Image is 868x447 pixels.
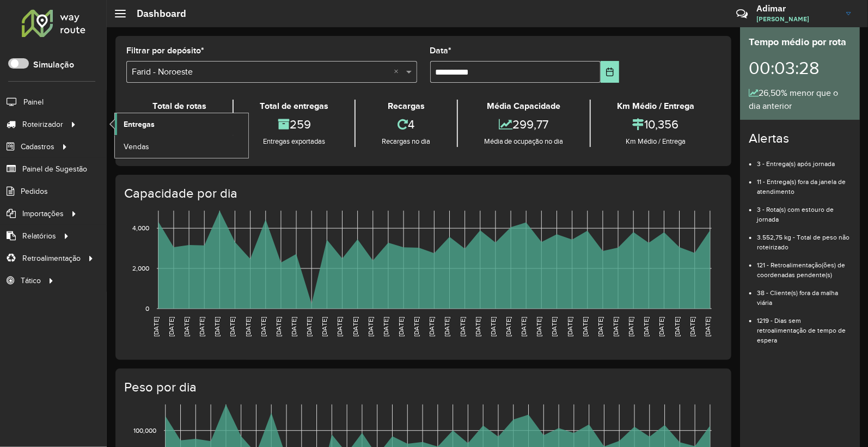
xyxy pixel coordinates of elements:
[236,136,352,147] div: Entregas exportadas
[749,35,851,50] div: Tempo médio por rota
[757,308,851,345] li: 1219 - Dias sem retroalimentação de tempo de espera
[275,317,282,336] text: [DATE]
[367,317,374,336] text: [DATE]
[444,317,451,336] text: [DATE]
[129,100,230,113] div: Total de rotas
[756,14,838,24] span: [PERSON_NAME]
[394,65,404,78] span: Clear all
[461,100,587,113] div: Média Capacidade
[627,317,634,336] text: [DATE]
[152,317,160,336] text: [DATE]
[290,317,297,336] text: [DATE]
[490,317,497,336] text: [DATE]
[674,317,681,336] text: [DATE]
[198,317,205,336] text: [DATE]
[126,8,186,20] h2: Dashboard
[594,100,718,113] div: Km Médio / Entrega
[22,230,56,242] span: Relatórios
[22,163,87,175] span: Painel de Sugestão
[115,113,248,135] a: Entregas
[505,317,512,336] text: [DATE]
[358,136,454,147] div: Recargas no dia
[461,136,587,147] div: Média de ocupação no dia
[358,113,454,136] div: 4
[126,44,204,57] label: Filtrar por depósito
[536,317,543,336] text: [DATE]
[582,317,589,336] text: [DATE]
[352,317,359,336] text: [DATE]
[597,317,604,336] text: [DATE]
[22,119,63,130] span: Roteirizador
[612,317,619,336] text: [DATE]
[520,317,527,336] text: [DATE]
[22,253,81,264] span: Retroalimentação
[594,113,718,136] div: 10,356
[244,317,252,336] text: [DATE]
[358,100,454,113] div: Recargas
[658,317,665,336] text: [DATE]
[643,317,650,336] text: [DATE]
[124,119,155,130] span: Entregas
[21,186,48,197] span: Pedidos
[601,61,619,83] button: Choose Date
[132,224,149,231] text: 4,000
[22,208,64,219] span: Importações
[382,317,389,336] text: [DATE]
[115,136,248,157] a: Vendas
[21,275,41,286] span: Tático
[757,197,851,224] li: 3 - Rota(s) com estouro de jornada
[133,427,156,434] text: 100,000
[145,305,149,312] text: 0
[229,317,236,336] text: [DATE]
[305,317,313,336] text: [DATE]
[321,317,328,336] text: [DATE]
[757,151,851,169] li: 3 - Entrega(s) após jornada
[260,317,267,336] text: [DATE]
[398,317,405,336] text: [DATE]
[430,44,452,57] label: Data
[749,131,851,146] h4: Alertas
[689,317,696,336] text: [DATE]
[757,252,851,280] li: 121 - Retroalimentação(ões) de coordenadas pendente(s)
[551,317,558,336] text: [DATE]
[756,3,838,14] h3: Adimar
[23,96,44,108] span: Painel
[124,141,149,152] span: Vendas
[749,50,851,87] div: 00:03:28
[21,141,54,152] span: Cadastros
[168,317,175,336] text: [DATE]
[461,113,587,136] div: 299,77
[704,317,711,336] text: [DATE]
[337,317,344,336] text: [DATE]
[459,317,466,336] text: [DATE]
[124,186,720,201] h4: Capacidade por dia
[413,317,420,336] text: [DATE]
[213,317,221,336] text: [DATE]
[124,379,720,395] h4: Peso por dia
[236,100,352,113] div: Total de entregas
[474,317,481,336] text: [DATE]
[757,224,851,252] li: 3.552,75 kg - Total de peso não roteirizado
[183,317,190,336] text: [DATE]
[757,169,851,197] li: 11 - Entrega(s) fora da janela de atendimento
[594,136,718,147] div: Km Médio / Entrega
[132,265,149,272] text: 2,000
[730,2,754,26] a: Contato Rápido
[429,317,436,336] text: [DATE]
[236,113,352,136] div: 259
[757,280,851,308] li: 38 - Cliente(s) fora da malha viária
[749,87,851,113] div: 26,50% menor que o dia anterior
[566,317,573,336] text: [DATE]
[33,58,74,71] label: Simulação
